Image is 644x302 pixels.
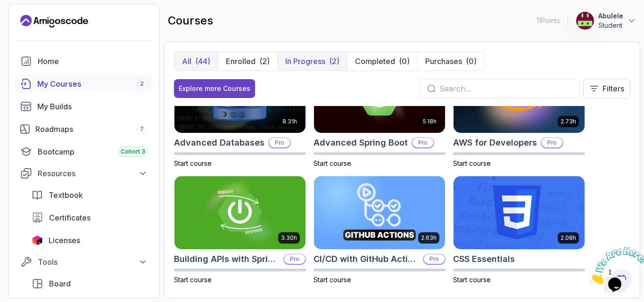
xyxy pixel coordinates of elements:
[561,234,576,242] p: 2.08h
[15,52,153,71] a: home
[423,118,437,125] p: 5.18h
[537,16,560,25] p: 11 Points
[453,253,515,266] h2: CSS Essentials
[542,138,562,147] p: Pro
[4,4,8,12] span: 1
[413,138,433,147] p: Pro
[421,234,437,242] p: 2.63h
[15,142,153,161] a: bootcamp
[121,148,145,155] span: Cohort 3
[259,56,270,67] div: (2)
[598,11,623,21] p: Abulele
[281,234,297,242] p: 3.30h
[314,176,445,250] img: CI/CD with GitHub Actions card
[454,176,585,250] img: CSS Essentials card
[282,118,297,125] p: 8.31h
[269,138,290,147] p: Pro
[49,189,83,201] span: Textbook
[466,56,477,67] div: (0)
[26,231,153,250] a: licenses
[35,123,148,135] div: Roadmaps
[140,125,144,133] span: 7
[399,56,410,67] div: (0)
[195,56,210,67] div: (44)
[140,80,144,88] span: 2
[218,52,277,71] button: Enrolled(2)
[15,74,153,93] a: courses
[15,253,153,270] button: Tools
[49,278,71,289] span: Board
[168,13,213,28] h2: courses
[15,97,153,116] a: builds
[26,208,153,227] a: certificates
[174,136,264,149] h2: Advanced Databases
[314,136,408,149] h2: Advanced Spring Boot
[174,253,280,266] h2: Building APIs with Spring Boot
[355,56,395,67] p: Completed
[226,56,256,67] p: Enrolled
[37,78,148,90] div: My Courses
[179,84,250,93] div: Explore more Courses
[314,159,351,167] span: Start course
[38,146,148,157] div: Bootcamp
[329,56,339,67] div: (2)
[38,56,148,67] div: Home
[314,253,419,266] h2: CI/CD with GitHub Actions
[453,276,491,284] span: Start course
[453,159,491,167] span: Start course
[15,120,153,139] a: roadmaps
[38,168,148,179] div: Resources
[49,212,91,223] span: Certificates
[285,56,325,67] p: In Progress
[603,83,624,94] p: Filters
[277,52,347,71] button: In Progress(2)
[586,243,644,288] iframe: chat widget
[174,176,305,250] img: Building APIs with Spring Boot card
[32,236,43,245] img: jetbrains icon
[314,276,351,284] span: Start course
[26,186,153,204] a: textbook
[347,52,417,71] button: Completed(0)
[174,159,212,167] span: Start course
[598,21,623,30] p: Student
[561,118,576,125] p: 2.73h
[15,165,153,182] button: Resources
[49,235,80,246] span: Licenses
[38,256,148,268] div: Tools
[284,254,305,264] p: Pro
[417,52,484,71] button: Purchases(0)
[174,79,255,98] button: Explore more Courses
[576,11,636,30] button: user profile imageAbuleleStudent
[182,56,191,67] p: All
[453,136,537,149] h2: AWS for Developers
[26,274,153,293] a: board
[174,276,212,284] span: Start course
[424,254,445,264] p: Pro
[425,56,462,67] p: Purchases
[439,83,571,94] input: Search...
[583,79,630,98] button: Filters
[20,14,88,29] a: Landing page
[4,4,62,41] img: Chat attention grabber
[37,101,148,112] div: My Builds
[576,12,594,30] img: user profile image
[174,52,218,71] button: All(44)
